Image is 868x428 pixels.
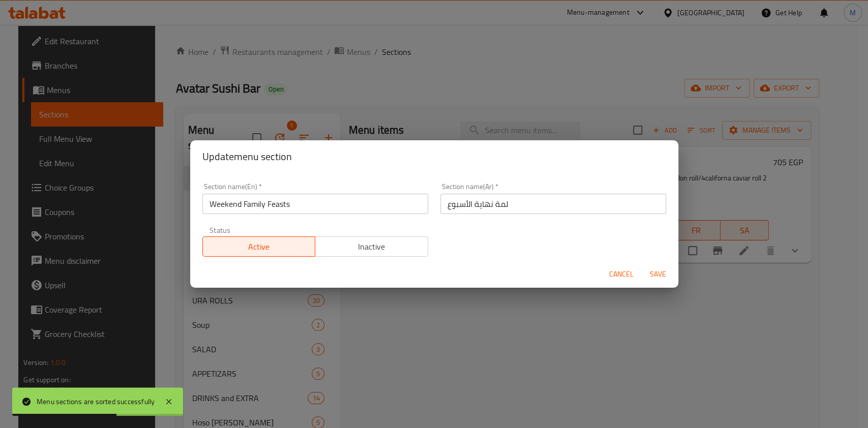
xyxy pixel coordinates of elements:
button: Save [642,265,674,284]
span: Cancel [609,268,634,281]
span: Save [646,268,670,281]
button: Cancel [605,265,638,284]
input: Please enter section name(en) [202,194,428,214]
button: Active [202,236,316,257]
h2: Update menu section [202,148,666,165]
div: Menu sections are sorted successfully [37,396,155,407]
input: Please enter section name(ar) [440,194,666,214]
button: Inactive [315,236,428,257]
span: Inactive [319,239,424,254]
span: Active [207,239,312,254]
